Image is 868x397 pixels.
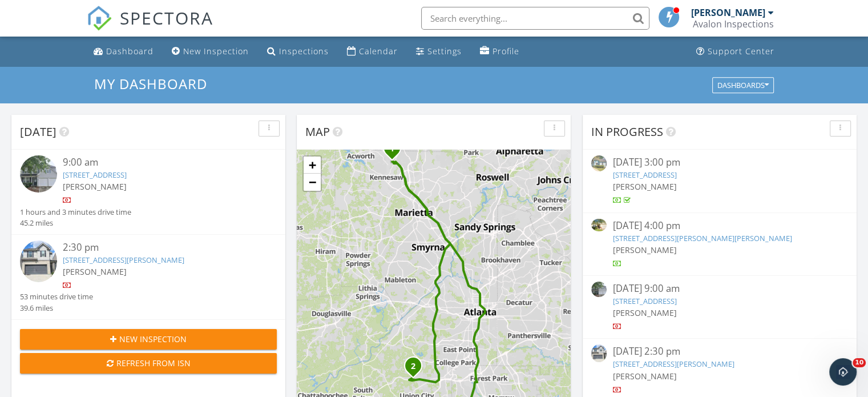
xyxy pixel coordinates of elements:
a: 9:00 am [STREET_ADDRESS] [PERSON_NAME] 1 hours and 3 minutes drive time 45.2 miles [20,155,277,228]
a: [DATE] 2:30 pm [STREET_ADDRESS][PERSON_NAME] [PERSON_NAME] [591,344,848,395]
div: Calendar [359,46,398,57]
iframe: Intercom live chat [829,358,857,386]
a: [STREET_ADDRESS] [612,170,676,180]
span: New Inspection [119,333,187,345]
div: 53 minutes drive time [20,291,93,302]
div: 1 hours and 3 minutes drive time [20,207,131,218]
img: 9494012%2Fcover_photos%2Fk6gwUWZJGBnlxnOX20fB%2Fsmall.jpg [591,155,607,171]
span: [PERSON_NAME] [612,307,676,318]
span: [PERSON_NAME] [63,181,127,192]
div: [DATE] 2:30 pm [612,344,826,359]
input: Search everything... [421,7,649,30]
div: Inspections [279,46,329,57]
div: 1625 Hemburg Trce NW Unit #12, Kennesaw, GA 30144 [392,148,399,155]
div: Avalon Inspections [693,18,774,30]
a: Settings [411,41,466,62]
span: [PERSON_NAME] [612,244,676,255]
span: My Dashboard [94,74,207,93]
div: Settings [427,46,462,57]
a: [STREET_ADDRESS] [63,170,127,180]
img: 9466244%2Freports%2Fdc08cab1-a54d-4865-b591-5261b2f39bf3%2Fcover_photos%2FrQY54FqtAAj7C0i2ST9y%2F... [591,219,607,231]
a: SPECTORA [87,15,213,39]
div: Dashboard [106,46,154,57]
a: [STREET_ADDRESS] [612,296,676,306]
button: Refresh from ISN [20,353,277,374]
img: 9569690%2Freports%2Feb5e324a-d462-4a43-951d-cde51b910832%2Fcover_photos%2FQE5UHlqGfd19VGabv7SM%2F... [591,282,607,297]
a: Profile [475,41,524,62]
a: [STREET_ADDRESS][PERSON_NAME] [612,359,734,369]
div: Profile [492,46,519,57]
button: New Inspection [20,329,277,350]
a: Inspections [263,41,333,62]
a: [DATE] 3:00 pm [STREET_ADDRESS] [PERSON_NAME] [591,155,848,206]
span: [DATE] [20,124,56,139]
div: 5056 Rapahoe Trl, Atlanta, GA 30349 [413,366,420,372]
div: Refresh from ISN [29,357,268,369]
button: Dashboards [712,77,774,93]
img: 9571786%2Fcover_photos%2F1Q3nqwr6K5J726FipVEq%2Fsmall.jpg [591,344,607,362]
a: New Inspection [167,41,253,62]
div: 45.2 miles [20,218,131,228]
a: [DATE] 9:00 am [STREET_ADDRESS] [PERSON_NAME] [591,282,848,332]
div: 2:30 pm [63,240,256,255]
a: 2:30 pm [STREET_ADDRESS][PERSON_NAME] [PERSON_NAME] 53 minutes drive time 39.6 miles [20,240,277,314]
a: [STREET_ADDRESS][PERSON_NAME][PERSON_NAME] [612,233,792,243]
span: 10 [853,358,866,367]
img: 9569690%2Freports%2Feb5e324a-d462-4a43-951d-cde51b910832%2Fcover_photos%2FQE5UHlqGfd19VGabv7SM%2F... [20,155,57,193]
div: 9:00 am [63,155,256,170]
div: 39.6 miles [20,303,93,314]
a: Calendar [342,41,402,62]
i: 2 [411,363,415,371]
span: [PERSON_NAME] [63,266,127,277]
span: [PERSON_NAME] [612,181,676,192]
span: In Progress [591,124,663,139]
div: [DATE] 3:00 pm [612,155,826,170]
div: Dashboards [717,81,769,89]
a: Zoom in [304,157,321,174]
div: [DATE] 9:00 am [612,282,826,296]
div: Support Center [708,46,774,57]
a: Support Center [692,41,779,62]
div: [PERSON_NAME] [691,7,765,18]
span: SPECTORA [120,6,213,30]
img: 9571786%2Fcover_photos%2F1Q3nqwr6K5J726FipVEq%2Fsmall.jpg [20,240,57,282]
div: [DATE] 4:00 pm [612,219,826,233]
a: Dashboard [89,41,158,62]
a: [STREET_ADDRESS][PERSON_NAME] [63,255,184,265]
div: New Inspection [183,46,249,57]
span: [PERSON_NAME] [612,371,676,382]
i: 1 [390,145,394,153]
a: Zoom out [304,174,321,191]
img: The Best Home Inspection Software - Spectora [87,6,112,31]
span: Map [305,124,330,139]
a: [DATE] 4:00 pm [STREET_ADDRESS][PERSON_NAME][PERSON_NAME] [PERSON_NAME] [591,219,848,270]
